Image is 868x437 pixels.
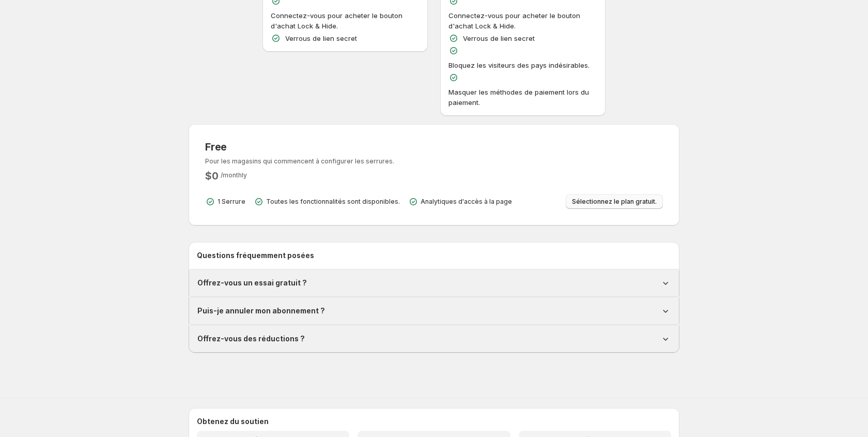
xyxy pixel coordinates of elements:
p: 1 Serrure [218,198,245,206]
p: Masquer les méthodes de paiement lors du paiement. [448,87,597,108]
h2: Obtenez du soutien [197,416,671,427]
span: Sélectionnez le plan gratuit. [572,198,657,206]
h2: Questions fréquemment posées [197,250,671,261]
h1: Puis-je annuler mon abonnement ? [197,306,325,316]
button: Sélectionnez le plan gratuit. [566,194,663,209]
p: Connectez-vous pour acheter le bouton d'achat Lock & Hide. [271,10,420,31]
h3: Free [205,141,394,153]
p: Bloquez les visiteurs des pays indésirables. [448,60,590,70]
p: Analytiques d'accès à la page [421,198,512,206]
p: Connectez-vous pour acheter le bouton d'achat Lock & Hide. [448,10,597,31]
p: Verrous de lien secret [285,33,357,43]
span: / monthly [221,171,247,179]
h2: $ 0 [205,170,219,182]
p: Pour les magasins qui commencent à configurer les serrures. [205,157,394,165]
p: Toutes les fonctionnalités sont disponibles. [266,198,400,206]
h1: Offrez-vous des réductions ? [197,334,305,344]
p: Verrous de lien secret [463,33,535,43]
h1: Offrez-vous un essai gratuit ? [197,278,307,288]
